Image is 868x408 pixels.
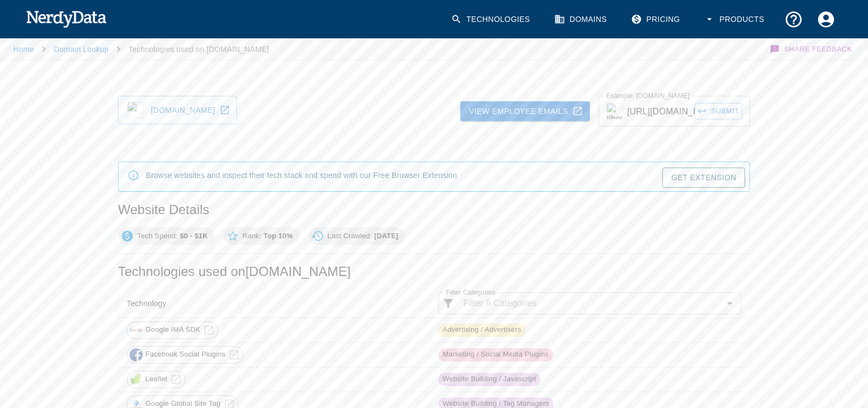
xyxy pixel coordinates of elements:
[606,91,690,100] label: Example: [DOMAIN_NAME]
[777,3,810,36] button: Support and Documentation
[54,45,109,54] a: Domain Lookup
[127,346,244,364] a: Facebook Social Plugins
[374,232,398,240] b: [DATE]
[695,103,742,120] button: Submit
[139,349,232,360] span: Facebook Social Plugins
[810,3,842,36] button: Account Settings
[127,102,144,118] img: jibonpata.com icon
[127,371,185,388] a: Leaflet
[438,349,553,360] span: Marketing / Social Media Plugins
[624,3,689,36] a: Pricing
[444,3,539,36] a: Technologies
[697,3,773,36] button: Products
[118,96,237,124] a: jibonpata.com icon[DOMAIN_NAME]
[768,38,855,60] button: Share Feedback
[722,296,737,311] button: Open
[131,231,215,242] span: Tech Spend:
[13,38,269,60] nav: breadcrumb
[13,45,34,54] a: Home
[180,232,208,240] b: $0 - $1K
[26,8,106,30] img: NerdyData.com
[460,101,590,122] a: View Employee Emails
[446,288,495,297] label: Filter Categories
[459,296,720,311] input: Filter 5 Categories
[139,325,206,335] span: Google IMA SDK
[139,374,173,384] span: Leaflet
[236,231,300,242] span: Rank:
[548,3,616,36] a: Domains
[118,201,750,219] h2: Website Details
[438,374,540,384] span: Website Building / Javascript
[128,44,269,55] p: Technologies used on [DOMAIN_NAME]
[263,232,293,240] b: Top 10%
[321,231,405,242] span: Last Crawled:
[146,165,457,188] div: Browse websites and inspect their tech stack and spend with our Free Browser Extension
[438,325,526,335] span: Advertising / Advertisers
[662,168,745,188] a: Get Extension
[118,289,430,318] th: Technology
[127,321,218,339] a: Google IMA SDK
[606,103,623,119] img: jibonpata.com icon
[118,263,750,280] h2: Technologies used on [DOMAIN_NAME]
